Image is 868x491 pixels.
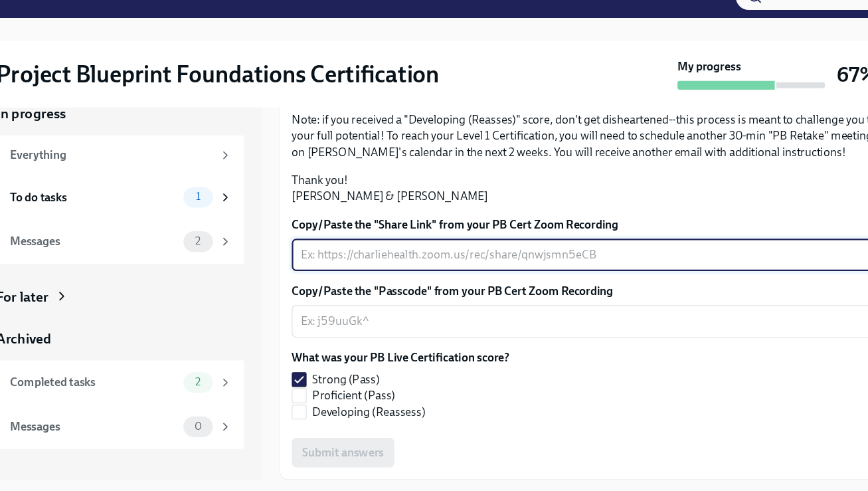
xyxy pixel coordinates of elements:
span: Developing (Reassess) [322,385,424,400]
a: In progress [37,116,260,133]
div: Messages [50,232,201,246]
p: Thank you! [PERSON_NAME] & [PERSON_NAME] [304,177,835,206]
img: CharlieHealth [27,8,100,29]
span: 0 [208,401,230,411]
div: To do tasks [50,192,201,207]
label: What was your PB Live Certification score? [304,336,499,351]
span: Proficient (Pass) [322,371,396,385]
strong: My progress [651,74,708,89]
a: To do tasks1 [37,179,260,219]
p: Note: if you received a "Developing (Reasses)" score, don't get disheartened--this process is mea... [304,122,835,166]
a: For later [37,280,260,298]
div: Messages [50,399,201,413]
a: Everything [37,144,260,179]
div: Everything [50,154,232,169]
h2: Project Blueprint Foundations Certification [37,75,436,102]
h3: 67% [794,76,831,100]
a: Completed tasks2 [37,346,260,386]
label: Copy/Paste the "Share Link" from your PB Cert Zoom Recording [304,217,835,231]
span: Strong (Pass) [322,356,383,371]
label: Copy/Paste the "Passcode" from your PB Cert Zoom Recording [304,276,835,291]
span: 2 [209,361,229,371]
a: Messages2 [37,219,260,259]
span: 2 [209,234,229,244]
div: Completed tasks [50,359,201,373]
span: 1 [209,194,229,204]
a: Archived [37,318,260,336]
div: For later [37,280,84,298]
a: Messages0 [37,386,260,426]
